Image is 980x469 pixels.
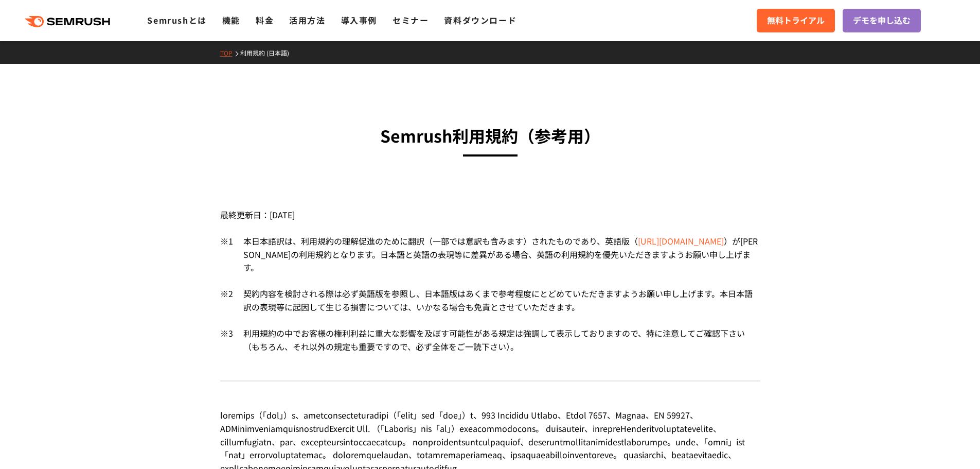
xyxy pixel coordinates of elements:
a: 導入事例 [341,14,377,26]
a: 機能 [222,14,240,26]
a: TOP [220,48,240,57]
h3: Semrush利用規約 （参考用） [220,123,760,149]
a: 無料トライアル [757,9,835,32]
div: 契約内容を検討される際は必ず英語版を参照し、日本語版はあくまで参考程度にとどめていただきますようお願い申し上げます。本日本語訳の表現等に起因して生じる損害については、いかなる場合も免責とさせてい... [233,287,760,327]
a: 料金 [256,14,274,26]
span: 本日本語訳は、利用規約の理解促進のために翻訳（一部では意訳も含みます）されたものであり、英語版 [243,235,630,247]
a: セミナー [393,14,429,26]
div: ※2 [220,287,233,327]
a: 活用方法 [289,14,325,26]
span: （ ） [630,235,732,247]
div: ※3 [220,327,233,353]
a: [URL][DOMAIN_NAME] [638,235,724,247]
span: が[PERSON_NAME]の利用規約となります。日本語と英語の表現等に差異がある場合、英語の利用規約を優先いただきますようお願い申し上げます。 [243,235,758,273]
a: Semrushとは [147,14,206,26]
a: 利用規約 (日本語) [240,48,297,57]
div: 利用規約の中でお客様の権利利益に重大な影響を及ぼす可能性がある規定は強調して表示しておりますので、特に注意してご確認下さい（もちろん、それ以外の規定も重要ですので、必ず全体をご一読下さい）。 [233,327,760,353]
span: 無料トライアル [767,14,825,27]
a: 資料ダウンロード [444,14,516,26]
div: 最終更新日：[DATE] [220,190,760,235]
span: デモを申し込む [853,14,911,27]
div: ※1 [220,235,233,287]
a: デモを申し込む [843,9,921,32]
